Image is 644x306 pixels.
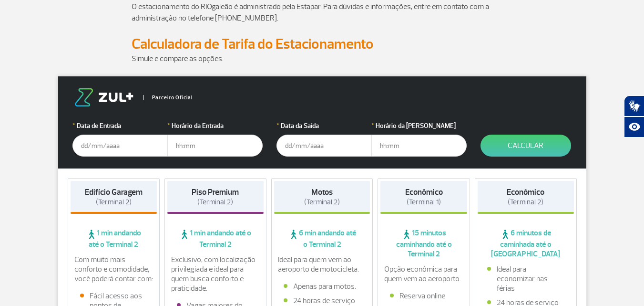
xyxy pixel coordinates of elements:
span: (Terminal 2) [197,198,233,207]
span: 15 minutos caminhando até o Terminal 2 [380,228,467,259]
span: 1 min andando até o Terminal 2 [71,228,157,249]
strong: Econômico [405,187,443,197]
p: Simule e compare as opções. [132,53,513,64]
strong: Motos [311,187,333,197]
img: logo-zul.png [72,88,135,106]
button: Calcular [480,135,571,157]
div: Plugin de acessibilidade da Hand Talk. [624,95,644,137]
span: (Terminal 2) [508,198,543,207]
p: Opção econômica para quem vem ao aeroporto. [384,264,463,284]
p: Exclusivo, com localização privilegiada e ideal para quem busca conforto e praticidade. [171,255,260,293]
span: (Terminal 1) [407,198,441,207]
strong: Edifício Garagem [85,187,143,197]
input: hh:mm [167,135,263,157]
strong: Piso Premium [192,187,239,197]
span: (Terminal 2) [96,198,132,207]
input: dd/mm/aaaa [72,135,168,157]
input: dd/mm/aaaa [276,135,372,157]
label: Horário da Entrada [167,121,263,131]
p: Com muito mais conforto e comodidade, você poderá contar com: [74,255,153,284]
button: Abrir recursos assistivos. [624,116,644,137]
li: Apenas para motos. [284,282,361,291]
p: Ideal para quem vem ao aeroporto de motocicleta. [278,255,367,274]
span: 6 min andando até o Terminal 2 [274,228,370,249]
span: Parceiro Oficial [143,95,193,100]
h2: Calculadora de Tarifa do Estacionamento [132,35,513,53]
li: Reserva online [390,291,458,301]
button: Abrir tradutor de língua de sinais. [624,95,644,116]
p: O estacionamento do RIOgaleão é administrado pela Estapar. Para dúvidas e informações, entre em c... [132,1,513,24]
li: Ideal para economizar nas férias [487,264,564,293]
span: 1 min andando até o Terminal 2 [167,228,264,249]
label: Horário da [PERSON_NAME] [371,121,467,131]
input: hh:mm [371,135,467,157]
span: (Terminal 2) [304,198,340,207]
strong: Econômico [507,187,544,197]
label: Data de Entrada [72,121,168,131]
label: Data da Saída [276,121,372,131]
span: 6 minutos de caminhada até o [GEOGRAPHIC_DATA] [478,228,574,259]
